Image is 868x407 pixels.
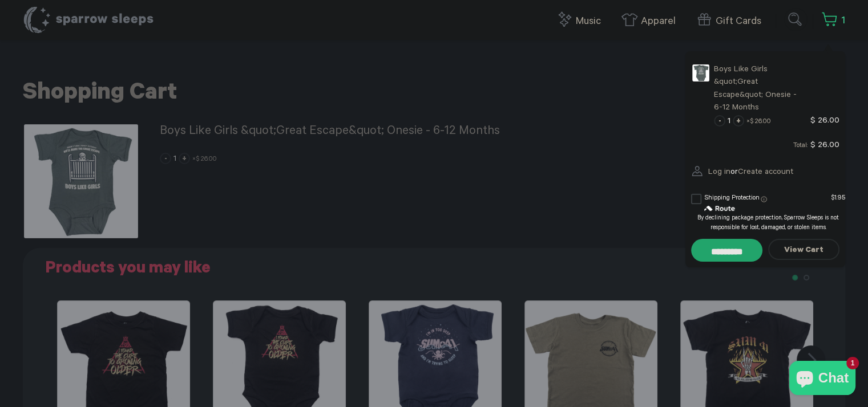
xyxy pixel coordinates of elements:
h1: Sparrow Sleeps [23,6,154,34]
div: $ 26.00 [810,115,839,128]
a: Create account [738,168,793,177]
span: Total: [793,143,808,150]
a: Log in [691,160,730,186]
inbox-online-store-chat: Shopify online store chat [786,361,859,398]
a: - [714,115,725,127]
span: Shipping Protection [705,195,760,202]
span: $ 26.00 [750,118,771,125]
a: Music [556,9,607,34]
div: route shipping protection selector element [691,188,845,239]
span: Learn more [761,196,767,202]
a: Boys Like Girls &quot;Great Escape&quot; Onesie - 6-12 Months [714,63,839,115]
a: 1 [821,9,845,33]
a: View Cart [768,239,839,260]
a: Apparel [621,9,681,34]
input: Submit [784,8,807,31]
span: Boys Like Girls &quot;Great Escape&quot; Onesie - 6-12 Months [714,66,797,113]
span: $ 26.00 [810,141,839,150]
a: Gift Cards [696,9,767,34]
input: Checkout with Shipping Protection included for an additional fee as listed above [691,239,762,262]
div: or [691,158,845,188]
span: 1 [728,117,730,126]
div: $1.95 [831,194,845,204]
a: + [733,115,744,127]
span: × [746,118,771,125]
